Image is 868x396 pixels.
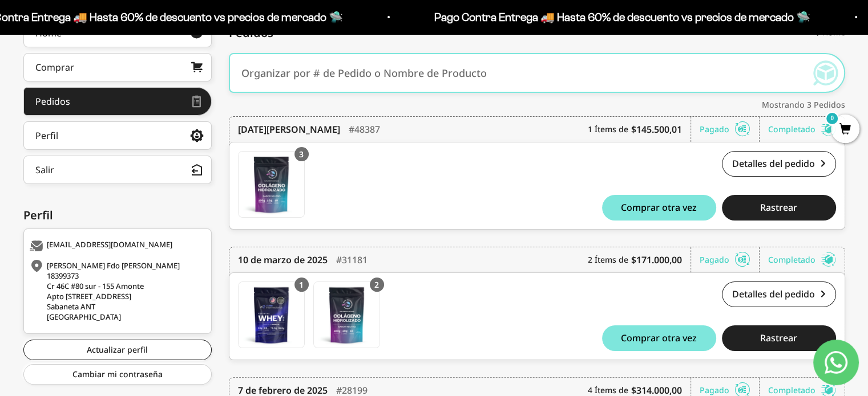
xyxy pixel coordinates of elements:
mark: 0 [825,112,839,125]
img: Translation missing: es.Colágeno Hidrolizado [239,152,304,217]
div: 2 [370,277,384,292]
img: Translation missing: es.Colágeno Hidrolizado - 300g [314,282,380,348]
div: 1 Ítems de [588,117,691,142]
a: Pedidos [23,87,212,116]
span: Comprar otra vez [621,333,697,342]
div: Perfil [23,207,212,224]
button: Comprar otra vez [602,195,716,221]
a: Actualizar perfil [23,340,212,360]
span: Rastrear [760,203,797,212]
a: Cambiar mi contraseña [23,364,212,385]
div: #31181 [336,247,368,272]
div: Completado [768,247,836,272]
button: Rastrear [722,195,836,221]
div: [PERSON_NAME] Fdo [PERSON_NAME] 18399373 Cr 46C #80 sur - 155 Amonte Apto [STREET_ADDRESS] Sabane... [30,260,203,322]
a: Comprar [23,53,212,81]
p: Pago Contra Entrega 🚚 Hasta 60% de descuento vs precios de mercado 🛸 [431,8,807,26]
div: 3 [294,147,309,161]
b: $171.000,00 [631,253,682,267]
div: 1 [294,277,309,292]
a: Perfil [23,121,212,150]
button: Salir [23,156,212,184]
div: Home [35,28,62,38]
div: Pagado [700,117,760,142]
a: 0 [831,124,859,136]
a: Proteína Whey - Vainilla / 2 libras (910g) [238,281,305,348]
button: Comprar otra vez [602,325,716,351]
div: #48387 [349,117,380,142]
div: Salir [35,165,54,174]
a: Colágeno Hidrolizado - 300g [313,281,380,348]
time: [DATE][PERSON_NAME] [238,123,340,136]
div: Completado [768,117,836,142]
div: Mostrando 3 Pedidos [229,99,845,111]
img: Translation missing: es.Proteína Whey - Vainilla / 2 libras (910g) [239,282,304,348]
input: Organizar por # de Pedido o Nombre de Producto [241,56,798,90]
div: Perfil [35,131,58,140]
div: 2 Ítems de [588,247,691,272]
div: [EMAIL_ADDRESS][DOMAIN_NAME] [30,240,203,252]
a: Detalles del pedido [722,151,836,177]
span: Comprar otra vez [621,203,697,212]
div: Pedidos [35,97,70,106]
button: Rastrear [722,325,836,351]
time: 10 de marzo de 2025 [238,253,328,267]
a: Detalles del pedido [722,281,836,307]
div: Comprar [35,63,74,72]
a: Colágeno Hidrolizado [238,151,305,218]
div: Pagado [700,247,760,272]
span: Rastrear [760,333,797,342]
b: $145.500,01 [631,123,682,136]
